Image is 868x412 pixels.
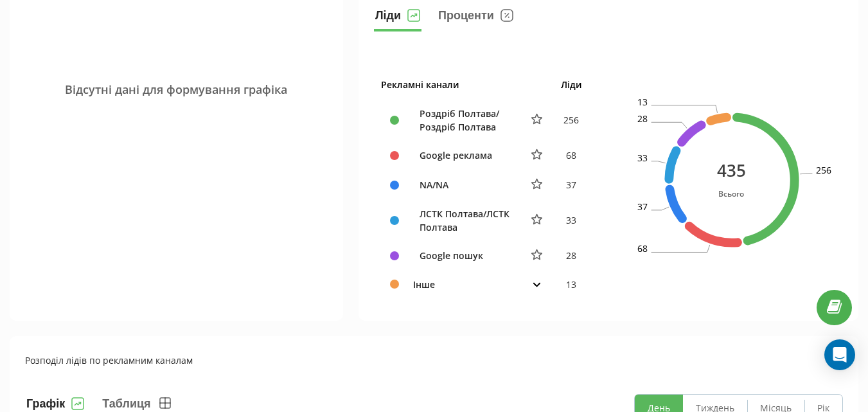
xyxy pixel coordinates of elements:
[824,339,855,370] div: Open Intercom Messenger
[637,151,648,163] text: 33
[554,241,589,271] td: 28
[25,354,193,367] div: Розподіл лідів по рекламним каналам
[717,186,746,200] div: Всього
[413,207,513,234] div: ЛСТК Полтава/ЛСТК Полтава
[554,100,589,141] td: 256
[554,69,589,100] th: Ліди
[406,271,520,298] td: Інше
[374,6,421,31] button: Ліди
[554,200,589,241] td: 33
[413,148,513,162] div: Google реклама
[437,6,515,31] button: Проценти
[554,141,589,170] td: 68
[637,112,648,125] text: 28
[413,107,513,134] div: Роздріб Полтава/Роздріб Полтава
[637,201,648,213] text: 37
[816,163,831,175] text: 256
[554,170,589,200] td: 37
[637,242,648,255] text: 68
[413,249,513,262] div: Google пошук
[413,178,513,192] div: NA/NA
[637,96,648,108] text: 13
[25,6,328,173] div: Відсутні дані для формування графіка
[554,271,589,298] td: 13
[717,158,746,181] div: 435
[374,69,554,100] th: Рекламні канали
